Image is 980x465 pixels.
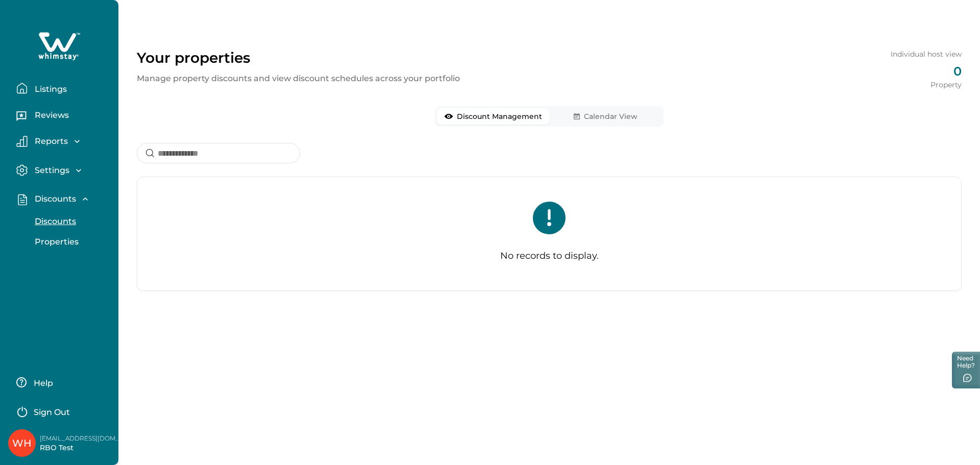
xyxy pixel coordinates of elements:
p: Manage property discounts and view discount schedules across your portfolio [137,72,460,85]
button: Settings [16,164,110,176]
button: Discounts [23,211,117,232]
p: Help [31,378,53,388]
p: Reviews [32,110,69,120]
button: Reports [16,136,110,147]
p: Property [891,80,962,90]
div: Discounts [16,211,110,252]
button: Sign Out [16,401,107,421]
p: 0 [891,63,962,80]
button: Discounts [16,193,110,205]
button: Listings [16,78,110,99]
button: Properties [23,232,117,252]
p: No records to display. [500,251,599,262]
p: Discounts [32,194,76,204]
p: [EMAIL_ADDRESS][DOMAIN_NAME] [40,433,121,444]
p: Individual host view [891,49,962,59]
p: Reports [32,136,68,146]
p: Properties [32,237,79,247]
button: Help [16,372,107,393]
div: Whimstay Host [12,431,32,455]
p: Discounts [32,216,76,227]
p: Settings [32,165,69,176]
p: RBO Test [40,443,121,453]
p: Listings [32,84,67,94]
p: Your properties [137,49,460,66]
button: Reviews [16,107,110,127]
button: Discount Management [437,108,549,125]
button: Calendar View [549,108,661,125]
p: Sign Out [34,407,70,418]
